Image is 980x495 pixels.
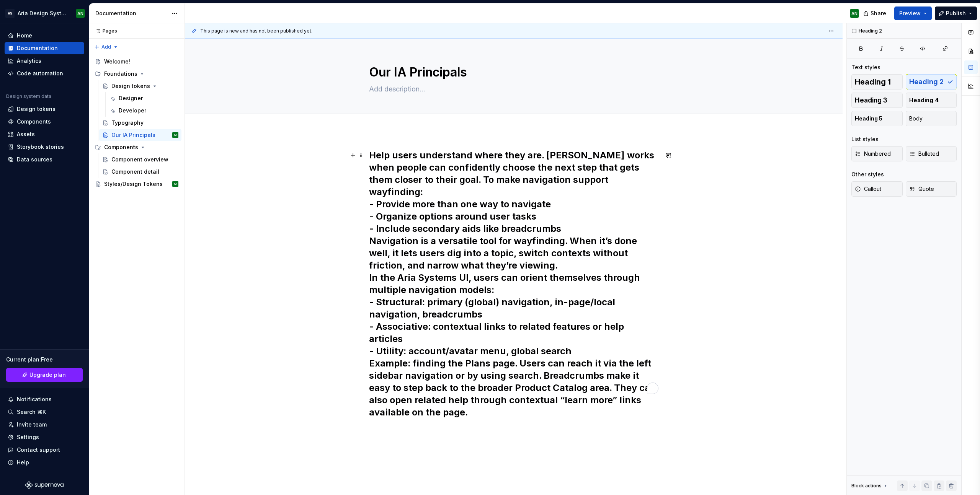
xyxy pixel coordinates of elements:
div: Foundations [92,68,181,80]
div: Page tree [92,55,181,190]
button: Heading 4 [906,93,957,108]
a: Code automation [5,67,84,80]
button: Bulleted [906,146,957,161]
button: Help [5,456,84,469]
button: Add [92,42,121,52]
button: Heading 5 [851,111,903,126]
a: Invite team [5,418,84,431]
button: Quote [906,181,957,197]
button: Heading 3 [851,93,903,108]
button: Numbered [851,146,903,161]
span: Bulleted [909,150,939,158]
span: Share [871,10,886,17]
div: Help [17,459,29,466]
div: Components [104,143,138,151]
span: Add [101,44,111,50]
span: Preview [899,10,921,17]
div: Foundations [104,70,137,78]
a: Developer [106,104,181,117]
div: Component detail [111,168,159,176]
span: Numbered [855,150,891,158]
span: Publish [946,10,966,17]
div: Pages [92,28,117,34]
a: Storybook stories [5,141,84,153]
div: Design tokens [111,82,150,90]
div: Documentation [95,10,168,17]
div: Design tokens [17,105,56,113]
a: Design tokens [5,103,84,115]
a: Documentation [5,42,84,54]
div: Design system data [6,93,51,99]
div: Documentation [17,44,58,52]
div: Assets [17,130,35,138]
h2: Help users understand where they are. [PERSON_NAME] works when people can confidently choose the ... [369,149,658,418]
div: AN [174,180,177,188]
div: Developer [119,107,146,114]
button: Body [906,111,957,126]
div: Code automation [17,70,63,77]
div: Block actions [851,483,882,489]
a: Welcome! [92,55,181,68]
div: Other styles [851,171,884,178]
a: Upgrade plan [6,368,83,382]
div: Invite team [17,421,47,428]
a: Data sources [5,153,84,166]
button: Preview [894,7,932,20]
a: Designer [106,92,181,104]
a: Components [5,116,84,128]
div: Analytics [17,57,41,65]
span: Upgrade plan [29,371,66,379]
a: Home [5,29,84,42]
div: Data sources [17,156,52,163]
button: Contact support [5,444,84,456]
div: Settings [17,433,39,441]
div: AN [851,10,857,16]
textarea: Our IA Principals [367,63,657,81]
div: Search ⌘K [17,408,46,416]
div: Home [17,32,32,39]
span: Heading 4 [909,96,939,104]
div: Text styles [851,64,880,71]
button: Search ⌘K [5,406,84,418]
span: Heading 3 [855,96,887,104]
div: AN [174,131,177,139]
div: AN [77,10,83,16]
a: Assets [5,128,84,140]
a: Our IA PrincipalsAN [99,129,181,141]
div: To enrich screen reader interactions, please activate Accessibility in Grammarly extension settings [369,149,658,418]
button: Publish [935,7,977,20]
div: Welcome! [104,58,130,65]
span: Heading 5 [855,115,882,122]
div: Current plan : Free [6,356,83,363]
button: Notifications [5,393,84,405]
div: List styles [851,135,879,143]
a: Design tokens [99,80,181,92]
span: Quote [909,185,934,193]
a: Styles/Design TokensAN [92,178,181,190]
div: Notifications [17,396,52,403]
a: Analytics [5,55,84,67]
div: Designer [119,94,143,102]
div: Component overview [111,156,168,163]
div: Our IA Principals [111,131,155,139]
div: AS [5,9,15,18]
span: Body [909,115,923,122]
span: Heading 1 [855,78,891,86]
span: This page is new and has not been published yet. [200,28,312,34]
span: Callout [855,185,881,193]
a: Settings [5,431,84,443]
a: Component detail [99,166,181,178]
div: Aria Design System [18,10,67,17]
button: Heading 1 [851,74,903,90]
div: Storybook stories [17,143,64,151]
a: Typography [99,117,181,129]
button: Callout [851,181,903,197]
div: Components [17,118,51,125]
button: Share [859,7,891,20]
div: Components [92,141,181,153]
a: Component overview [99,153,181,166]
div: Styles/Design Tokens [104,180,163,188]
svg: Supernova Logo [25,481,64,489]
div: Typography [111,119,144,127]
